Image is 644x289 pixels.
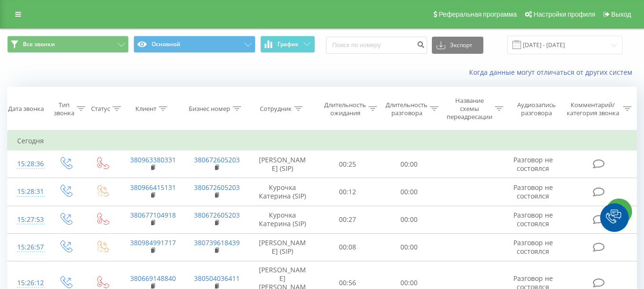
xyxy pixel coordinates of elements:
[565,101,621,117] div: Комментарий/категория звонка
[23,40,55,48] span: Все звонки
[135,105,156,113] div: Клиент
[130,210,176,219] a: 380677104918
[324,101,366,117] div: Длительность ожидания
[8,131,637,150] td: Сегодня
[317,206,378,233] td: 00:27
[378,206,440,233] td: 00:00
[447,97,492,121] div: Название схемы переадресации
[611,10,631,18] span: Выход
[17,155,37,173] div: 15:28:36
[512,101,561,117] div: Аудиозапись разговора
[432,37,483,54] button: Экспорт
[133,36,255,53] button: Основной
[513,183,553,200] span: Разговор не состоялся
[260,105,292,113] div: Сотрудник
[277,41,298,48] span: График
[130,238,176,247] a: 380984991717
[17,210,37,229] div: 15:27:53
[260,36,315,53] button: График
[248,178,317,206] td: Курочка Катерина (SIP)
[317,178,378,206] td: 00:12
[317,233,378,261] td: 00:08
[194,210,240,219] a: 380672605203
[378,178,440,206] td: 00:00
[386,101,428,117] div: Длительность разговора
[91,105,110,113] div: Статус
[54,101,74,117] div: Тип звонка
[8,105,44,113] div: Дата звонка
[130,274,176,283] a: 380669148840
[17,182,37,201] div: 15:28:31
[194,274,240,283] a: 380504036411
[189,105,230,113] div: Бизнес номер
[439,10,517,18] span: Реферальная программа
[130,183,176,192] a: 380966415131
[533,10,595,18] span: Настройки профиля
[248,150,317,178] td: [PERSON_NAME] (SIP)
[317,150,378,178] td: 00:25
[513,238,553,256] span: Разговор не состоялся
[469,68,637,77] a: Когда данные могут отличаться от других систем
[378,233,440,261] td: 00:00
[326,37,427,54] input: Поиск по номеру
[378,150,440,178] td: 00:00
[17,238,37,257] div: 15:26:57
[194,183,240,192] a: 380672605203
[7,36,129,53] button: Все звонки
[513,210,553,228] span: Разговор не состоялся
[248,206,317,233] td: Курочка Катерина (SIP)
[194,238,240,247] a: 380739618439
[513,155,553,173] span: Разговор не состоялся
[194,155,240,164] a: 380672605203
[130,155,176,164] a: 380963380331
[248,233,317,261] td: [PERSON_NAME] (SIP)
